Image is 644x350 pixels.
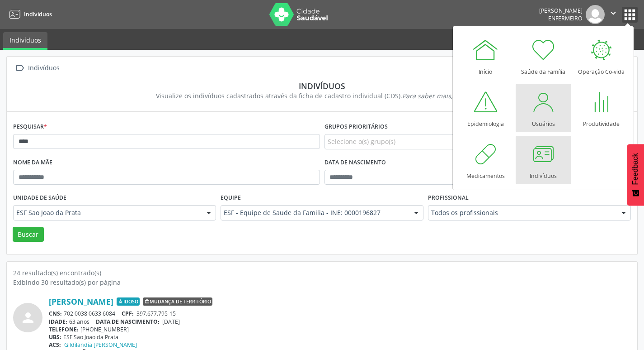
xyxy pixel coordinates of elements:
[586,5,605,24] img: img
[605,5,622,24] button: 
[13,268,631,278] div: 24 resultado(s) encontrado(s)
[49,297,113,307] a: [PERSON_NAME]
[162,318,180,326] span: [DATE]
[96,318,160,326] span: DATA DE NASCIMENTO:
[13,62,26,75] i: 
[539,7,583,14] div: [PERSON_NAME]
[328,137,395,146] span: Selecione o(s) grupo(s)
[49,333,631,341] div: ESF Sao Joao da Prata
[573,84,629,132] a: Produtividade
[26,62,61,75] div: Indivíduos
[516,84,571,132] a: Usuários
[6,7,52,22] a: Indivíduos
[136,310,176,317] span: 397.677.795-15
[49,341,61,349] span: ACS:
[64,341,137,349] a: Gildilandia [PERSON_NAME]
[402,91,488,100] i: Para saber mais,
[13,120,47,134] label: Pesquisar
[49,318,631,326] div: 63 anos
[13,227,44,242] button: Buscar
[324,120,388,134] label: Grupos prioritários
[24,10,52,18] span: Indivíduos
[20,310,36,326] i: person
[49,326,631,333] div: [PHONE_NUMBER]
[49,333,61,341] span: UBS:
[143,297,212,306] span: Mudança de território
[224,208,405,217] span: ESF - Equipe de Saude da Familia - INE: 0000196827
[13,62,61,75] a:  Indivíduos
[431,208,612,217] span: Todos os profissionais
[13,278,631,287] div: Exibindo 30 resultado(s) por página
[49,310,62,317] span: CNS:
[458,32,513,80] a: Início
[3,32,47,50] a: Indivíduos
[13,156,52,170] label: Nome da mãe
[608,8,618,18] i: 
[117,297,140,306] span: Idoso
[16,208,197,217] span: ESF Sao Joao da Prata
[622,7,638,23] button: apps
[49,310,631,317] div: 702 0038 0633 6084
[548,14,583,22] span: Enfermeiro
[324,156,386,170] label: Data de nascimento
[122,310,134,317] span: CPF:
[428,191,469,205] label: Profissional
[19,91,625,101] div: Visualize os indivíduos cadastrados através da ficha de cadastro individual (CDS).
[573,32,629,80] a: Operação Co-vida
[49,318,67,326] span: IDADE:
[516,32,571,80] a: Saúde da Família
[458,84,513,132] a: Epidemiologia
[49,326,79,333] span: TELEFONE:
[221,191,241,205] label: Equipe
[13,191,66,205] label: Unidade de saúde
[516,136,571,184] a: Indivíduos
[19,81,625,91] div: Indivíduos
[627,144,644,206] button: Feedback - Mostrar pesquisa
[631,153,639,185] span: Feedback
[458,136,513,184] a: Medicamentos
